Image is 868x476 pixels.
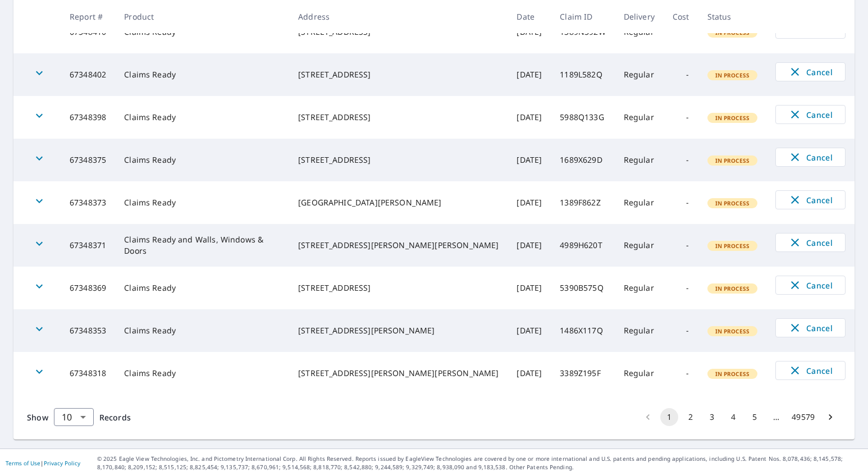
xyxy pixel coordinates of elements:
[615,53,664,96] td: Regular
[637,408,841,426] nav: pagination navigation
[709,71,757,79] span: In Process
[787,321,834,335] span: Cancel
[775,318,846,337] button: Cancel
[615,352,664,395] td: Regular
[775,276,846,295] button: Cancel
[746,408,764,426] button: Go to page 5
[115,53,289,96] td: Claims Ready
[664,139,698,181] td: -
[115,139,289,181] td: Claims Ready
[788,408,818,426] button: Go to page 49579
[615,181,664,224] td: Regular
[508,53,551,96] td: [DATE]
[703,408,721,426] button: Go to page 3
[27,412,48,423] span: Show
[724,408,742,426] button: Go to page 4
[660,408,678,426] button: page 1
[61,53,115,96] td: 67348402
[775,62,846,81] button: Cancel
[615,224,664,267] td: Regular
[115,224,289,267] td: Claims Ready and Walls, Windows & Doors
[99,412,131,423] span: Records
[551,352,614,395] td: 3389Z195F
[115,352,289,395] td: Claims Ready
[664,224,698,267] td: -
[615,96,664,139] td: Regular
[709,327,757,335] span: In Process
[775,148,846,167] button: Cancel
[61,267,115,309] td: 67348369
[767,411,785,423] div: …
[115,96,289,139] td: Claims Ready
[682,408,700,426] button: Go to page 2
[787,108,834,121] span: Cancel
[298,368,499,379] div: [STREET_ADDRESS][PERSON_NAME][PERSON_NAME]
[664,267,698,309] td: -
[508,96,551,139] td: [DATE]
[664,96,698,139] td: -
[61,96,115,139] td: 67348398
[551,224,614,267] td: 4989H620T
[664,181,698,224] td: -
[6,460,80,466] p: |
[821,408,839,426] button: Go to next page
[775,105,846,124] button: Cancel
[61,181,115,224] td: 67348373
[775,361,846,380] button: Cancel
[551,96,614,139] td: 5988Q133G
[115,181,289,224] td: Claims Ready
[551,309,614,352] td: 1486X117Q
[508,309,551,352] td: [DATE]
[615,309,664,352] td: Regular
[551,181,614,224] td: 1389F862Z
[508,181,551,224] td: [DATE]
[61,139,115,181] td: 67348375
[787,364,834,377] span: Cancel
[787,278,834,292] span: Cancel
[709,370,757,378] span: In Process
[508,267,551,309] td: [DATE]
[664,53,698,96] td: -
[551,53,614,96] td: 1189L582Q
[709,199,757,207] span: In Process
[97,455,862,472] p: © 2025 Eagle View Technologies, Inc. and Pictometry International Corp. All Rights Reserved. Repo...
[44,459,80,467] a: Privacy Policy
[709,285,757,292] span: In Process
[508,352,551,395] td: [DATE]
[298,197,499,208] div: [GEOGRAPHIC_DATA][PERSON_NAME]
[709,242,757,250] span: In Process
[298,154,499,166] div: [STREET_ADDRESS]
[298,112,499,123] div: [STREET_ADDRESS]
[61,224,115,267] td: 67348371
[787,236,834,249] span: Cancel
[551,267,614,309] td: 5390B575Q
[709,114,757,122] span: In Process
[508,139,551,181] td: [DATE]
[775,233,846,252] button: Cancel
[615,139,664,181] td: Regular
[787,193,834,207] span: Cancel
[664,309,698,352] td: -
[615,267,664,309] td: Regular
[61,352,115,395] td: 67348318
[115,309,289,352] td: Claims Ready
[298,325,499,336] div: [STREET_ADDRESS][PERSON_NAME]
[115,267,289,309] td: Claims Ready
[664,352,698,395] td: -
[54,408,94,426] div: Show 10 records
[787,150,834,164] span: Cancel
[298,69,499,80] div: [STREET_ADDRESS]
[709,157,757,164] span: In Process
[6,459,40,467] a: Terms of Use
[54,401,94,433] div: 10
[775,190,846,209] button: Cancel
[61,309,115,352] td: 67348353
[551,139,614,181] td: 1689X629D
[298,240,499,251] div: [STREET_ADDRESS][PERSON_NAME][PERSON_NAME]
[508,224,551,267] td: [DATE]
[787,65,834,79] span: Cancel
[298,282,499,294] div: [STREET_ADDRESS]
